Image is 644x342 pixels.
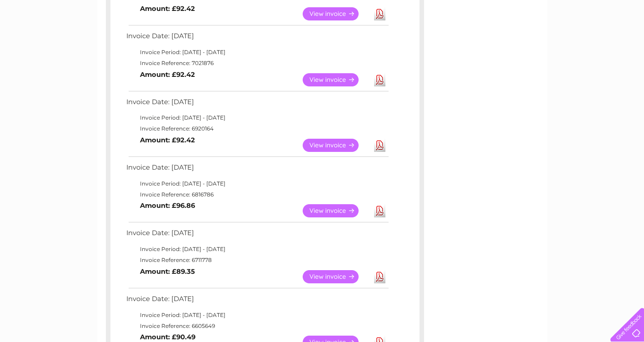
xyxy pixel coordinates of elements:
[565,39,578,45] a: Blog
[584,39,606,45] a: Contact
[124,255,390,266] td: Invoice Reference: 6711778
[140,136,195,144] b: Amount: £92.42
[614,39,635,45] a: Log out
[140,70,195,79] b: Amount: £92.42
[124,123,390,134] td: Invoice Reference: 6920164
[507,39,527,45] a: Energy
[303,270,369,283] a: View
[23,24,69,51] img: logo.png
[303,204,369,217] a: View
[473,5,535,16] a: 0333 014 3131
[374,204,385,217] a: Download
[124,47,390,58] td: Invoice Period: [DATE] - [DATE]
[124,96,390,113] td: Invoice Date: [DATE]
[140,333,195,341] b: Amount: £90.49
[124,310,390,321] td: Invoice Period: [DATE] - [DATE]
[124,189,390,200] td: Invoice Reference: 6816786
[303,7,369,20] a: View
[124,244,390,255] td: Invoice Period: [DATE] - [DATE]
[303,73,369,86] a: View
[140,201,195,210] b: Amount: £96.86
[124,161,390,178] td: Invoice Date: [DATE]
[124,30,390,47] td: Invoice Date: [DATE]
[124,178,390,189] td: Invoice Period: [DATE] - [DATE]
[140,267,195,276] b: Amount: £89.35
[140,5,195,13] b: Amount: £92.42
[124,321,390,332] td: Invoice Reference: 6605649
[374,270,385,283] a: Download
[374,7,385,20] a: Download
[484,39,501,45] a: Water
[124,112,390,123] td: Invoice Period: [DATE] - [DATE]
[374,73,385,86] a: Download
[532,39,559,45] a: Telecoms
[374,139,385,152] a: Download
[124,58,390,69] td: Invoice Reference: 7021876
[108,5,537,44] div: Clear Business is a trading name of Verastar Limited (registered in [GEOGRAPHIC_DATA] No. 3667643...
[303,139,369,152] a: View
[124,293,390,310] td: Invoice Date: [DATE]
[124,227,390,244] td: Invoice Date: [DATE]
